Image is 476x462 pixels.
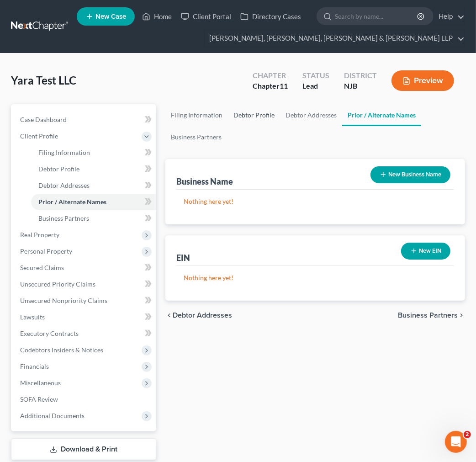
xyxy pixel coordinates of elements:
span: Debtor Addresses [173,312,232,319]
span: Debtor Addresses [38,181,90,189]
a: [PERSON_NAME], [PERSON_NAME], [PERSON_NAME] & [PERSON_NAME] LLP [205,30,465,47]
input: Search by name... [335,8,418,25]
button: New Business Name [370,166,450,183]
div: Status [302,70,329,81]
a: Prior / Alternate Names [342,104,421,126]
a: Debtor Profile [228,104,280,126]
span: Yara Test LLC [11,74,76,87]
button: New EIN [401,243,450,260]
a: Debtor Profile [31,161,156,177]
span: Debtor Profile [38,165,79,173]
iframe: Intercom live chat [445,431,467,453]
div: Lead [302,81,329,91]
a: Download & Print [11,439,156,460]
a: Executory Contracts [13,325,156,342]
a: Debtor Addresses [31,177,156,194]
span: Financials [20,362,49,370]
span: Lawsuits [20,313,45,321]
i: chevron_right [458,312,465,319]
a: Filing Information [165,104,228,126]
span: Unsecured Priority Claims [20,280,95,288]
span: SOFA Review [20,395,58,403]
span: Unsecured Nonpriority Claims [20,297,107,304]
span: Real Property [20,231,59,239]
span: Prior / Alternate Names [38,198,106,206]
a: Case Dashboard [13,112,156,128]
a: Client Portal [176,8,236,25]
a: SOFA Review [13,391,156,408]
span: Personal Property [20,247,72,255]
a: Home [138,8,176,25]
span: Executory Contracts [20,329,79,337]
span: Business Partners [38,214,89,222]
button: Business Partners chevron_right [398,312,465,319]
span: Case Dashboard [20,116,67,123]
a: Directory Cases [236,8,306,25]
a: Business Partners [165,126,227,148]
div: Chapter [253,70,288,81]
span: Additional Documents [20,412,85,420]
a: Secured Claims [13,260,156,276]
i: chevron_left [165,312,173,319]
span: Business Partners [398,312,458,319]
span: Filing Information [38,149,90,156]
a: Filing Information [31,144,156,161]
a: Help [434,8,465,25]
p: Nothing here yet! [184,273,447,282]
span: Codebtors Insiders & Notices [20,346,103,354]
span: Secured Claims [20,264,64,271]
span: 11 [280,81,288,90]
a: Lawsuits [13,309,156,325]
button: chevron_left Debtor Addresses [165,312,232,319]
p: Nothing here yet! [184,197,447,206]
div: NJB [344,81,377,91]
div: Chapter [253,81,288,91]
a: Unsecured Priority Claims [13,276,156,292]
div: EIN [176,252,190,263]
a: Unsecured Nonpriority Claims [13,292,156,309]
div: District [344,70,377,81]
a: Debtor Addresses [280,104,342,126]
a: Prior / Alternate Names [31,194,156,210]
span: Client Profile [20,132,58,140]
div: Business Name [176,176,233,187]
a: Business Partners [31,210,156,227]
span: 2 [464,431,471,438]
button: Preview [391,70,454,91]
span: New Case [95,13,126,20]
span: Miscellaneous [20,379,61,387]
